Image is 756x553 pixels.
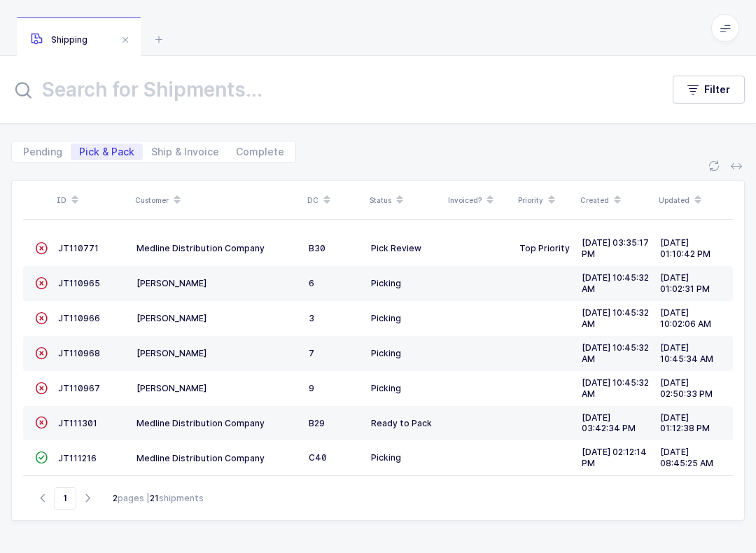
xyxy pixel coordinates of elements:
[660,307,711,329] span: [DATE] 10:02:06 AM
[582,237,649,259] span: [DATE] 03:35:17 PM
[582,447,647,468] span: [DATE] 02:12:14 PM
[660,377,713,399] span: [DATE] 02:50:33 PM
[136,278,206,288] span: [PERSON_NAME]
[370,188,440,212] div: Status
[309,348,314,358] span: 7
[35,278,48,288] span: 
[136,453,265,463] span: Medline Distribution Company
[58,418,97,428] span: JT111301
[35,383,48,393] span: 
[136,313,206,323] span: [PERSON_NAME]
[136,243,265,253] span: Medline Distribution Company
[309,383,314,393] span: 9
[660,447,713,468] span: [DATE] 08:45:25 AM
[150,493,159,503] b: 21
[371,278,401,288] span: Picking
[35,313,48,323] span: 
[580,188,650,212] div: Created
[58,243,99,253] span: JT110771
[448,188,510,212] div: Invoiced?
[371,313,401,323] span: Picking
[673,76,745,104] button: Filter
[371,243,421,253] span: Pick Review
[35,243,48,253] span: 
[660,272,710,294] span: [DATE] 01:02:31 PM
[582,412,636,434] span: [DATE] 03:42:34 PM
[309,243,325,253] span: B30
[31,34,87,45] span: Shipping
[660,342,713,364] span: [DATE] 10:45:34 AM
[35,417,48,428] span: 
[11,73,645,106] input: Search for Shipments...
[58,348,100,358] span: JT110968
[309,452,327,463] span: C40
[151,147,219,157] span: Ship & Invoice
[58,453,97,463] span: JT111216
[79,147,134,157] span: Pick & Pack
[518,188,572,212] div: Priority
[704,83,730,97] span: Filter
[371,452,401,463] span: Picking
[58,313,100,323] span: JT110966
[582,377,649,399] span: [DATE] 10:45:32 AM
[57,188,127,212] div: ID
[136,383,206,393] span: [PERSON_NAME]
[660,237,710,259] span: [DATE] 01:10:42 PM
[58,278,100,288] span: JT110965
[113,492,204,505] div: pages | shipments
[135,188,299,212] div: Customer
[309,278,314,288] span: 6
[58,383,100,393] span: JT110967
[659,188,722,212] div: Updated
[371,418,432,428] span: Ready to Pack
[23,147,62,157] span: Pending
[371,348,401,358] span: Picking
[309,418,325,428] span: B29
[236,147,284,157] span: Complete
[113,493,118,503] b: 2
[582,272,649,294] span: [DATE] 10:45:32 AM
[660,412,710,434] span: [DATE] 01:12:38 PM
[307,188,361,212] div: DC
[309,313,314,323] span: 3
[582,342,649,364] span: [DATE] 10:45:32 AM
[582,307,649,329] span: [DATE] 10:45:32 AM
[54,487,76,510] span: Go to
[136,348,206,358] span: [PERSON_NAME]
[35,452,48,463] span: 
[35,348,48,358] span: 
[371,383,401,393] span: Picking
[136,418,265,428] span: Medline Distribution Company
[519,243,570,253] span: Top Priority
